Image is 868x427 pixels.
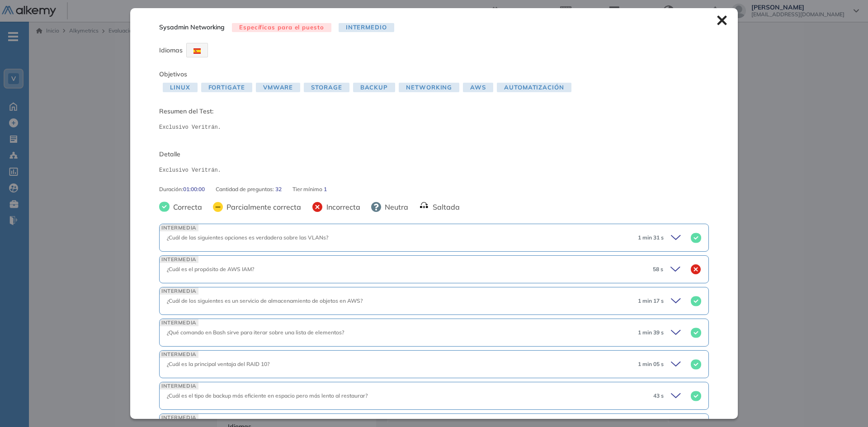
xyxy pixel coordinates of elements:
span: Duración : [159,185,183,193]
span: 1 min 39 s [638,328,664,337]
span: Correcta [170,202,202,212]
span: ¿Cuál es el tipo de backup más eficiente en espacio pero más lento al restaurar? [167,392,368,399]
span: 1 min 05 s [638,360,664,368]
span: Tier mínimo [292,185,324,193]
span: Detalle [159,150,709,159]
span: Parcialmente correcta [223,202,301,212]
span: ¿Cuál de las siguientes opciones es verdadera sobre las VLANs? [167,234,328,241]
span: INTERMEDIA [160,287,198,294]
span: 58 s [653,265,663,273]
span: Automatización [497,83,571,92]
span: Objetivos [159,70,187,78]
span: Cantidad de preguntas: [216,185,275,193]
span: Incorrecta [323,202,360,212]
span: Sysadmin Networking [159,23,225,32]
span: 1 min 31 s [638,234,664,242]
span: Saltada [429,202,460,212]
span: 01:00:00 [183,185,205,193]
span: AWS [463,83,493,92]
span: INTERMEDIA [160,256,198,263]
span: 1 min 17 s [638,297,664,305]
span: Backup [353,83,395,92]
span: INTERMEDIA [160,319,198,326]
span: Linux [163,83,198,92]
span: INTERMEDIA [160,224,198,231]
span: INTERMEDIA [160,382,198,389]
span: ¿Cuál es la principal ventaja del RAID 10? [167,361,269,367]
span: Idiomas [159,46,183,54]
span: Networking [399,83,459,92]
span: ¿Qué comando en Bash sirve para iterar sobre una lista de elementos? [167,329,344,336]
span: 43 s [653,392,664,400]
span: ¿Cuál de los siguientes es un servicio de almacenamiento de objetos en AWS? [167,297,363,304]
span: ¿Cuál es el propósito de AWS IAM? [167,266,254,272]
pre: Exclusivo Veritrán. [159,166,709,174]
span: Intermedio [339,23,394,33]
span: FortiGate [201,83,252,92]
span: 32 [275,185,282,193]
span: Específicas para el puesto [232,23,331,33]
pre: Exclusivo Veritrán. [159,123,709,131]
span: INTERMEDIA [160,414,198,421]
span: VMware [256,83,300,92]
span: 1 [324,185,327,193]
span: Storage [304,83,349,92]
span: INTERMEDIA [160,351,198,357]
img: ESP [193,48,201,54]
span: Resumen del Test: [159,107,709,116]
span: Neutra [381,202,408,212]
